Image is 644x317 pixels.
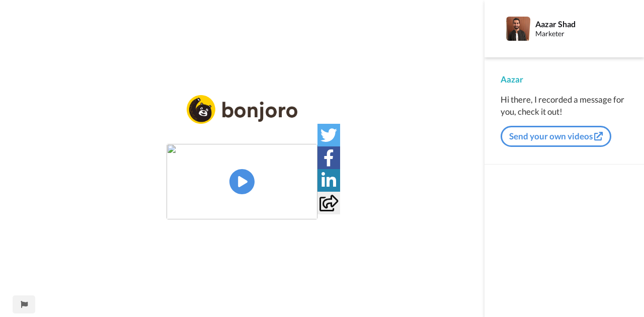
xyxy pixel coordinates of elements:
div: Aazar [501,73,628,86]
img: logo_full.png [187,95,297,124]
img: cbefc733-176d-4128-a5a7-7e69c5157289.jpg [167,144,317,219]
img: Profile Image [506,17,530,41]
div: Aazar Shad [535,19,627,29]
div: Marketer [535,30,627,38]
div: Hi there, I recorded a message for you, check it out! [501,94,628,118]
button: Send your own videos [501,126,611,147]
